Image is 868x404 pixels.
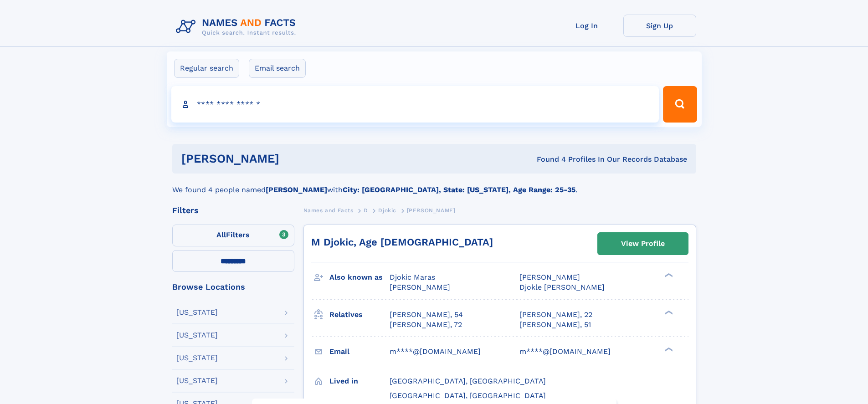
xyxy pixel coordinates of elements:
[550,15,623,37] a: Log In
[390,310,463,320] a: [PERSON_NAME], 54
[390,391,546,400] span: [GEOGRAPHIC_DATA], [GEOGRAPHIC_DATA]
[663,309,673,315] div: ❯
[176,332,218,339] div: [US_STATE]
[171,86,659,123] input: search input
[249,59,306,78] label: Email search
[303,205,354,216] a: Names and Facts
[519,320,591,330] a: [PERSON_NAME], 51
[172,225,294,246] label: Filters
[343,185,575,194] b: City: [GEOGRAPHIC_DATA], State: [US_STATE], Age Range: 25-35
[663,272,673,278] div: ❯
[172,206,294,215] div: Filters
[329,307,390,322] h3: Relatives
[408,154,687,164] div: Found 4 Profiles In Our Records Database
[390,283,450,291] span: [PERSON_NAME]
[621,233,665,254] div: View Profile
[663,86,697,123] button: Search Button
[663,346,673,352] div: ❯
[176,377,218,384] div: [US_STATE]
[519,310,592,320] a: [PERSON_NAME], 22
[598,233,688,255] a: View Profile
[172,15,303,39] img: Logo Names and Facts
[329,270,390,285] h3: Also known as
[329,373,390,389] h3: Lived in
[311,236,493,248] a: M Djokic, Age [DEMOGRAPHIC_DATA]
[329,344,390,359] h3: Email
[172,283,294,291] div: Browse Locations
[378,207,396,214] span: Djokic
[390,320,462,330] a: [PERSON_NAME], 72
[519,283,605,291] span: Djokle [PERSON_NAME]
[519,273,580,281] span: [PERSON_NAME]
[364,207,368,214] span: D
[364,205,368,216] a: D
[390,273,435,281] span: Djokic Maras
[174,59,239,78] label: Regular search
[623,15,696,37] a: Sign Up
[181,153,408,164] h1: [PERSON_NAME]
[266,185,327,194] b: [PERSON_NAME]
[176,354,218,362] div: [US_STATE]
[176,309,218,316] div: [US_STATE]
[216,230,226,239] span: All
[172,174,696,195] div: We found 4 people named with .
[407,207,456,214] span: [PERSON_NAME]
[378,205,396,216] a: Djokic
[390,377,546,385] span: [GEOGRAPHIC_DATA], [GEOGRAPHIC_DATA]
